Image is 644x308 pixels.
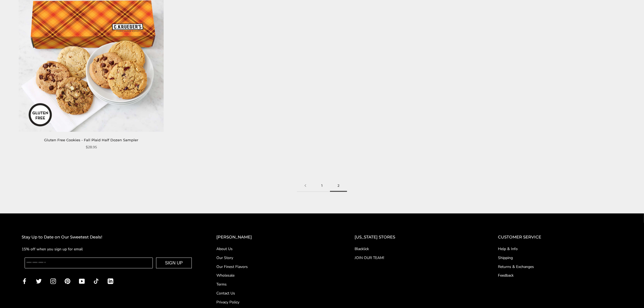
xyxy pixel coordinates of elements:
[355,255,476,261] a: JOIN OUR TEAM!
[79,278,85,284] a: YouTube
[216,300,333,305] a: Privacy Policy
[498,234,622,241] h2: CUSTOMER SERVICE
[22,246,195,252] p: 15% off when you sign up for email
[216,234,333,241] h2: [PERSON_NAME]
[498,273,622,278] a: Feedback
[36,278,42,284] a: Twitter
[355,234,476,241] h2: [US_STATE] STORES
[297,180,314,192] a: Previous page
[498,255,622,261] a: Shipping
[216,273,333,278] a: Wholesale
[498,264,622,270] a: Returns & Exchanges
[216,264,333,270] a: Our Finest Flavors
[65,278,70,284] a: Pinterest
[44,138,138,142] a: Gluten Free Cookies - Fall Plaid Half Dozen Sampler
[330,180,347,192] span: 2
[108,278,113,284] a: LinkedIn
[314,180,330,192] a: 1
[355,246,476,252] a: Blacklick
[216,246,333,252] a: About Us
[86,144,97,150] span: $28.95
[93,278,99,284] a: TikTok
[22,234,195,241] h2: Stay Up to Date on Our Sweetest Deals!
[156,258,192,268] button: SIGN UP
[216,291,333,296] a: Contact Us
[498,246,622,252] a: Help & Info
[22,278,27,284] a: Facebook
[216,282,333,287] a: Terms
[216,255,333,261] a: Our Story
[25,258,153,268] input: Enter your email
[50,278,56,284] a: Instagram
